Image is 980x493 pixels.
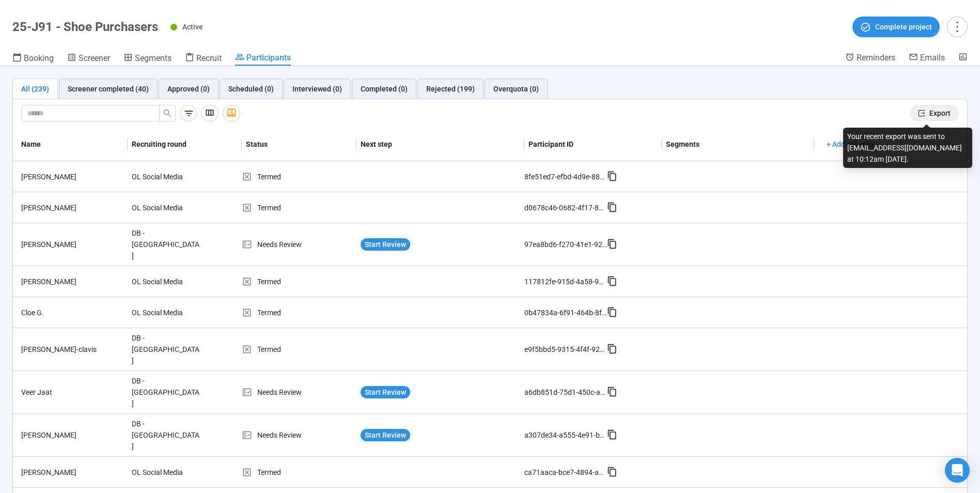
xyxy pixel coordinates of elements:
span: Start Review [365,239,406,250]
div: [PERSON_NAME]-clavis [17,344,128,355]
th: Status [242,128,356,161]
div: Termed [242,202,356,213]
div: Cloe G. [17,307,128,318]
span: Emails [920,53,945,63]
th: Recruiting round [128,128,242,161]
div: Termed [242,344,356,355]
div: ca71aaca-bce7-4894-aabd-c9039fde66a9 [524,467,607,478]
a: Screener [67,52,110,66]
span: search [163,109,172,117]
div: Approved (0) [167,83,210,95]
span: Segments [135,53,172,63]
div: DB - [GEOGRAPHIC_DATA] [128,414,205,456]
span: export [918,110,925,117]
div: Veer Jaat [17,387,128,398]
div: DB - [GEOGRAPHIC_DATA] [128,328,205,371]
div: Termed [242,276,356,287]
div: Termed [242,467,356,478]
span: Booking [24,53,54,63]
span: Complete project [875,21,932,33]
th: Segments [662,128,815,161]
div: Scheduled (0) [228,83,274,95]
button: Complete project [852,17,940,37]
div: OL Social Media [128,167,205,187]
div: Overquota (0) [493,83,539,95]
div: Screener completed (40) [68,83,149,95]
span: Participants [246,53,291,63]
span: + Add columns [827,138,875,150]
div: [PERSON_NAME] [17,467,128,478]
div: OL Social Media [128,272,205,291]
div: 117812fe-915d-4a58-90e6-28f3f900a593 [524,276,607,287]
div: [PERSON_NAME] [17,171,128,182]
button: + Add columns [818,136,883,152]
div: e9f5bbd5-9315-4f4f-92e1-756bd2e6b1e9 [524,344,607,355]
a: Recruit [185,52,222,66]
h1: 25-J91 - Shoe Purchasers [12,20,158,34]
a: Participants [235,52,291,66]
div: Termed [242,171,356,182]
button: more [947,17,968,37]
a: Booking [12,52,54,66]
div: Completed (0) [361,83,408,95]
div: 0b47834a-6f91-464b-8fb5-dcdb2896fa75 [524,307,607,318]
th: Name [13,128,128,161]
div: Open Intercom Messenger [945,458,970,483]
div: DB - [GEOGRAPHIC_DATA] [128,371,205,413]
div: [PERSON_NAME] [17,202,128,213]
span: Recruit [196,53,222,63]
div: Needs Review [242,429,356,441]
div: DB - [GEOGRAPHIC_DATA] [128,223,205,266]
div: Needs Review [242,239,356,250]
div: [PERSON_NAME] [17,239,128,250]
div: OL Social Media [128,198,205,218]
span: Reminders [857,53,895,63]
span: Export [929,107,951,119]
a: Emails [909,52,945,65]
span: Active [182,23,203,31]
span: more [950,20,964,34]
div: Interviewed (0) [292,83,342,95]
div: d0678c46-0682-4f17-846b-159832f8a2cb [524,202,607,213]
div: a6db851d-75d1-450c-af9c-3202b9c0409e [524,387,607,398]
div: OL Social Media [128,463,205,482]
a: Segments [123,52,172,66]
button: Start Review [361,238,410,251]
div: Your recent export was sent to [EMAIL_ADDRESS][DOMAIN_NAME] at 10:12am [DATE]. [843,128,972,168]
div: a307de34-a555-4e91-b9f2-6bca9cfcd268 [524,429,607,441]
span: Screener [79,53,110,63]
div: Termed [242,307,356,318]
span: Start Review [365,429,406,441]
div: 8fe51ed7-efbd-4d9e-887b-16989840ecc4 [524,171,607,182]
button: Start Review [361,429,410,441]
button: Start Review [361,386,410,398]
div: [PERSON_NAME] [17,276,128,287]
th: Participant ID [524,128,662,161]
a: Reminders [845,52,895,65]
div: 97ea8bd6-f270-41e1-9222-727df90d71fd [524,239,607,250]
div: Rejected (199) [426,83,475,95]
div: OL Social Media [128,303,205,322]
div: Needs Review [242,387,356,398]
div: [PERSON_NAME] [17,429,128,441]
span: Start Review [365,387,406,398]
div: All (239) [21,83,49,95]
button: search [159,105,176,121]
button: exportExport [910,105,959,121]
th: Next step [356,128,524,161]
